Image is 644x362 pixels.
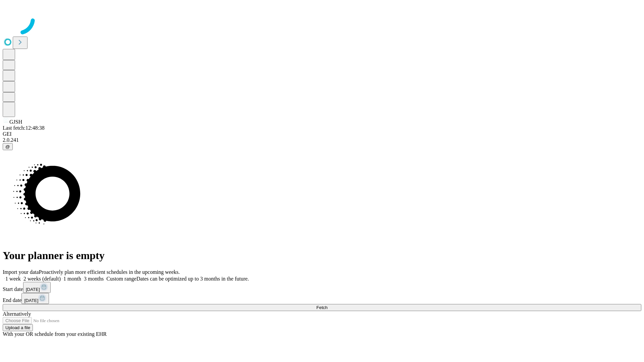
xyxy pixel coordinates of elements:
[137,276,249,282] span: Dates can be optimized up to 3 months in the future.
[5,144,10,149] span: @
[26,287,40,292] span: [DATE]
[5,276,21,282] span: 1 week
[3,249,641,262] h1: Your planner is empty
[9,119,22,125] span: GJSH
[3,311,31,317] span: Alternatively
[3,324,33,331] button: Upload a file
[3,143,13,150] button: @
[106,276,136,282] span: Custom range
[84,276,104,282] span: 3 months
[3,125,45,131] span: Last fetch: 12:48:38
[3,293,641,304] div: End date
[3,282,641,293] div: Start date
[3,131,641,137] div: GEI
[3,304,641,311] button: Fetch
[316,305,327,310] span: Fetch
[24,298,38,303] span: [DATE]
[21,293,49,304] button: [DATE]
[3,269,39,275] span: Import your data
[39,269,180,275] span: Proactively plan more efficient schedules in the upcoming weeks.
[3,137,641,143] div: 2.0.241
[3,331,107,337] span: With your OR schedule from your existing EHR
[23,282,51,293] button: [DATE]
[63,276,81,282] span: 1 month
[23,276,61,282] span: 2 weeks (default)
